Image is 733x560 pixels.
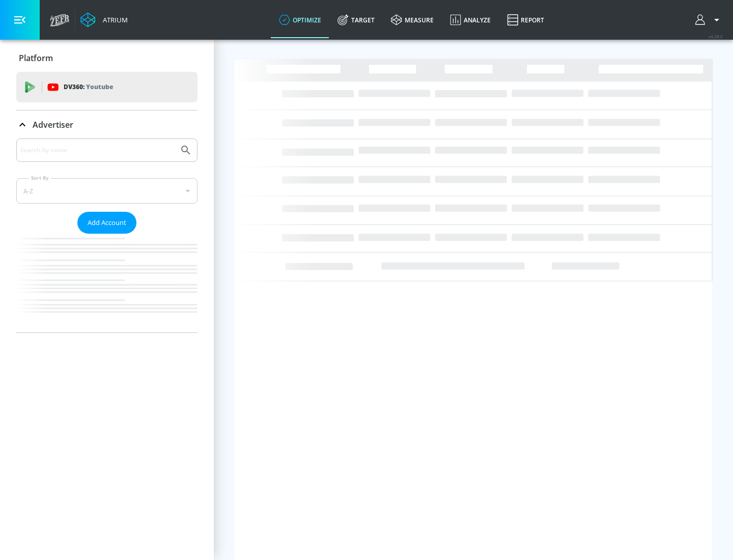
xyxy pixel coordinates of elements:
a: Report [499,2,552,38]
a: Atrium [80,12,128,27]
a: measure [383,2,442,38]
div: A-Z [16,178,198,204]
div: Advertiser [16,138,198,332]
button: Add Account [77,212,136,234]
p: Advertiser [33,119,73,130]
a: optimize [271,2,329,38]
span: Add Account [88,217,126,229]
p: Platform [19,52,53,64]
span: v 4.28.0 [709,34,723,39]
div: Atrium [99,15,128,24]
a: Analyze [442,2,499,38]
div: Advertiser [16,110,198,139]
a: Target [329,2,383,38]
p: DV360: [64,81,113,93]
input: Search by name [20,144,175,157]
div: Platform [16,44,198,72]
div: DV360: Youtube [16,72,198,102]
label: Sort By [29,175,51,181]
nav: list of Advertiser [16,234,198,332]
p: Youtube [86,81,113,92]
